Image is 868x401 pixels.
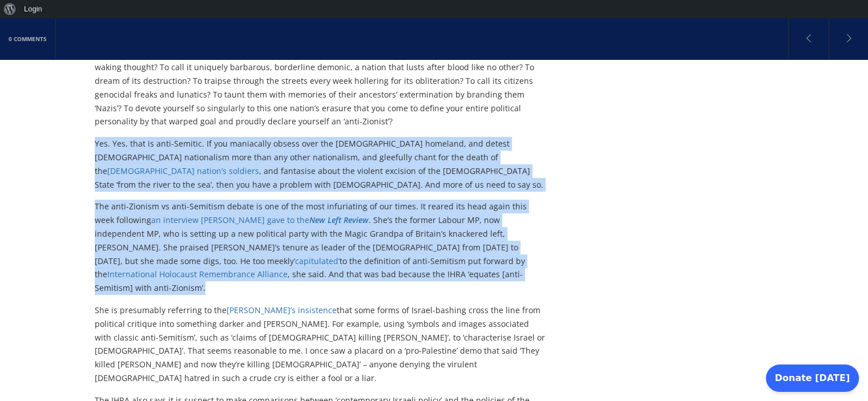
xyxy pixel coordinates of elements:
[294,256,340,266] a: ‘capitulated’
[309,214,369,225] em: New Left Review
[95,137,547,191] p: Yes. Yes, that is anti-Semitic. If you maniacally obsess over the [DEMOGRAPHIC_DATA] homeland, an...
[95,303,547,385] p: She is presumably referring to the that some forms of Israel-bashing cross the line from politica...
[107,165,259,176] a: [DEMOGRAPHIC_DATA] nation’s soldiers
[227,305,337,315] a: [PERSON_NAME]’s insistence
[95,200,547,295] p: The anti-Zionism vs anti-Semitism debate is one of the most infuriating of our times. It reared i...
[151,214,369,225] a: an interview [PERSON_NAME] gave to theNew Left Review
[107,269,288,280] a: International Holocaust Remembrance Alliance
[95,47,547,128] p: Is it anti-Semitic to rage day in, day out against Israel? To think of little else? To let this t...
